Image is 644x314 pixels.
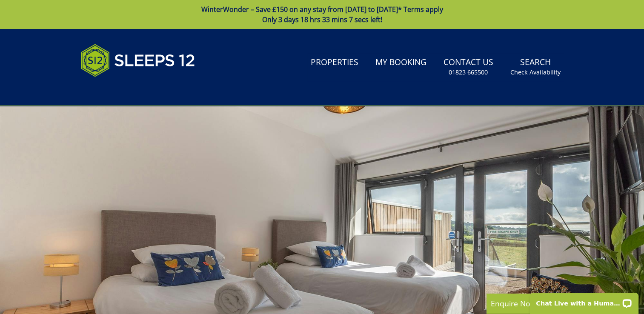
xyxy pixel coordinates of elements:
[76,87,166,94] iframe: Customer reviews powered by Trustpilot
[524,287,644,314] iframe: LiveChat chat widget
[491,298,618,309] p: Enquire Now
[507,53,564,81] a: SearchCheck Availability
[510,68,561,77] small: Check Availability
[262,15,382,24] span: Only 3 days 18 hrs 33 mins 7 secs left!
[449,68,488,77] small: 01823 665500
[372,53,430,72] a: My Booking
[307,53,362,72] a: Properties
[440,53,497,81] a: Contact Us01823 665500
[80,39,195,82] img: Sleeps 12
